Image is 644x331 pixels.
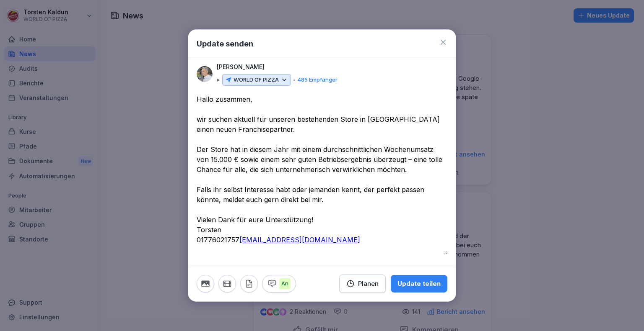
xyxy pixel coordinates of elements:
[197,66,213,82] img: in3w5lo2z519nrm9gbxqh89t.png
[339,275,386,293] button: Planen
[397,279,441,288] div: Update teilen
[262,275,296,293] button: An
[239,236,360,244] a: [EMAIL_ADDRESS][DOMAIN_NAME]
[391,275,447,293] button: Update teilen
[279,278,291,289] p: An
[217,62,265,72] p: [PERSON_NAME]
[234,76,279,84] p: WORLD OF PIZZA
[197,38,253,49] h1: Update senden
[297,76,338,84] p: 485 Empfänger
[346,279,379,288] div: Planen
